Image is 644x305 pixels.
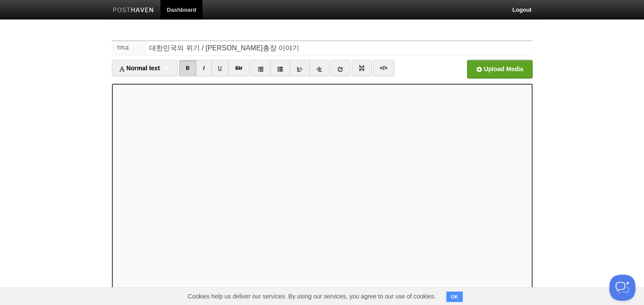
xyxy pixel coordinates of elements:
[179,60,197,76] a: B
[359,65,365,71] img: pagebreak-icon.png
[373,60,394,76] a: </>
[112,41,147,55] label: Title
[196,60,211,76] a: I
[235,65,242,71] del: Str
[446,292,463,302] button: OK
[609,275,635,301] iframe: Help Scout Beacon - Open
[211,60,229,76] a: U
[119,65,160,72] span: Normal text
[228,60,249,76] a: Str
[179,288,445,305] span: Cookies help us deliver our services. By using our services, you agree to our use of cookies.
[113,7,154,14] img: Posthaven-bar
